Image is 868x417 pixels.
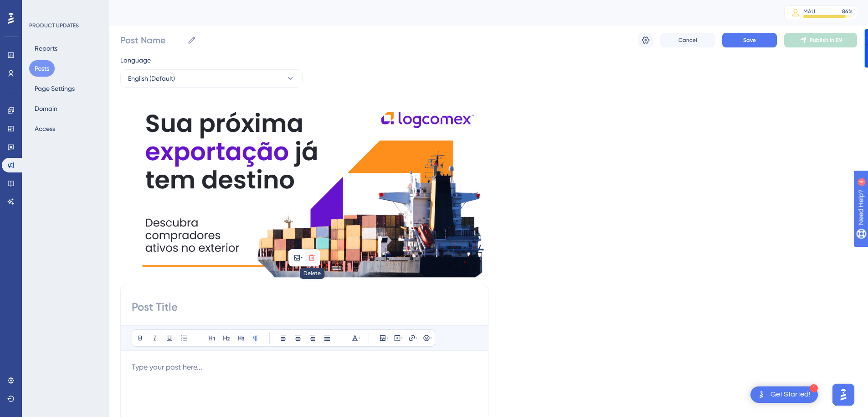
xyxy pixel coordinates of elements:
button: English (Default) [120,69,303,88]
span: Publish in EN [810,36,842,44]
button: Cancel [660,33,715,47]
button: Posts [29,60,55,77]
img: file-1756751316022.png [120,95,488,277]
button: Access [29,120,61,137]
input: Post Title [132,300,477,314]
iframe: UserGuiding AI Assistant Launcher [830,381,857,408]
button: Reports [29,40,63,57]
div: Open Get Started! checklist, remaining modules: 1 [750,386,818,403]
button: Domain [29,100,63,117]
div: PRODUCT UPDATES [29,22,79,29]
span: English (Default) [128,73,175,84]
div: 4 [63,5,66,12]
span: Cancel [678,36,697,44]
div: 1 [810,384,818,392]
span: Language [120,55,151,66]
span: Need Help? [21,2,57,13]
div: Get Started! [770,390,811,400]
button: Publish in EN [784,33,857,47]
div: MAU [803,8,815,15]
input: Post Name [120,34,184,47]
span: Save [743,36,756,44]
div: 86 % [842,8,853,15]
button: Page Settings [29,80,80,97]
img: launcher-image-alternative-text [756,389,767,400]
button: Save [722,33,777,47]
